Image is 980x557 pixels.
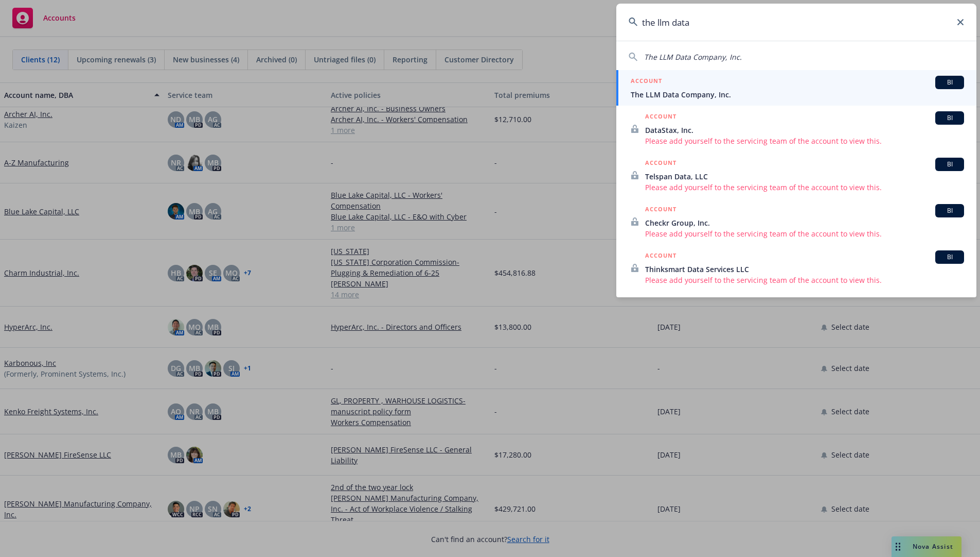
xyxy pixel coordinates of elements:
[645,275,964,285] span: Please add yourself to the servicing team of the account to view this.
[616,245,976,291] a: ACCOUNTBIThinksmart Data Services LLCPlease add yourself to the servicing team of the account to ...
[939,113,960,123] span: BI
[616,4,976,41] input: Search...
[645,204,676,216] h5: ACCOUNT
[939,160,960,169] span: BI
[616,198,976,245] a: ACCOUNTBICheckr Group, Inc.Please add yourself to the servicing team of the account to view this.
[939,252,960,262] span: BI
[645,182,964,193] span: Please add yourself to the servicing team of the account to view this.
[645,171,964,182] span: Telspan Data, LLC
[939,206,960,215] span: BI
[616,70,976,106] a: ACCOUNTBIThe LLM Data Company, Inc.
[645,111,676,124] h5: ACCOUNT
[644,52,742,62] span: The LLM Data Company, Inc.
[645,250,676,263] h5: ACCOUNT
[616,152,976,198] a: ACCOUNTBITelspan Data, LLCPlease add yourself to the servicing team of the account to view this.
[645,264,964,275] span: Thinksmart Data Services LLC
[645,136,964,146] span: Please add yourself to the servicing team of the account to view this.
[631,89,964,100] span: The LLM Data Company, Inc.
[631,76,662,88] h5: ACCOUNT
[645,125,964,136] span: DataStax, Inc.
[645,228,964,239] span: Please add yourself to the servicing team of the account to view this.
[645,158,676,170] h5: ACCOUNT
[939,78,960,87] span: BI
[645,217,964,228] span: Checkr Group, Inc.
[616,106,976,152] a: ACCOUNTBIDataStax, Inc.Please add yourself to the servicing team of the account to view this.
